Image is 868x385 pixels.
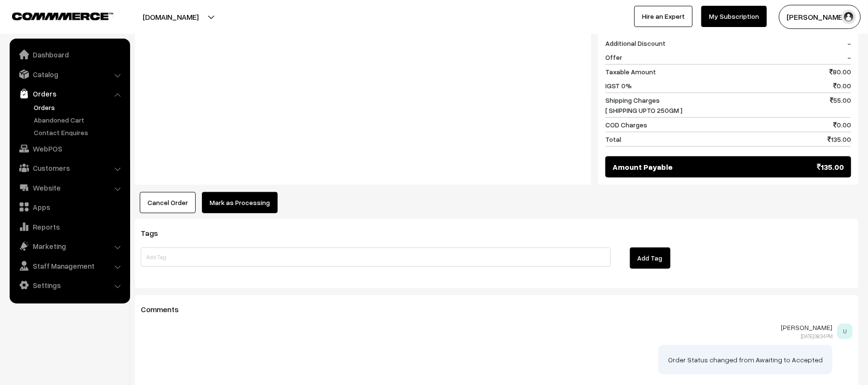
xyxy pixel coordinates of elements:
a: Dashboard [12,46,127,63]
span: IGST 0% [605,81,632,91]
span: - [847,38,851,48]
button: Mark as Processing [202,192,278,213]
span: Tags [141,228,170,238]
span: Taxable Amount [605,67,656,77]
a: Orders [12,85,127,102]
a: Orders [31,102,127,112]
a: Settings [12,276,127,294]
span: Shipping Charges [ SHIPPING UPTO 250GM ] [605,95,682,115]
span: 80.00 [829,67,851,77]
span: 135.00 [828,134,851,144]
a: Catalog [12,66,127,83]
a: Hire an Expert [634,6,693,27]
a: COMMMERCE [12,10,96,21]
span: 0.00 [833,120,851,130]
img: COMMMERCE [12,13,113,20]
a: Apps [12,198,127,216]
a: Website [12,179,127,196]
span: Comments [141,304,190,314]
p: Order Status changed from Awaiting to Accepted [668,355,823,365]
span: 55.00 [830,95,851,115]
img: user [841,10,856,24]
a: Staff Management [12,257,127,275]
span: Total [605,134,621,144]
button: Cancel Order [140,192,196,213]
span: U [837,324,853,339]
button: [DOMAIN_NAME] [109,5,232,29]
a: Contact Enquires [31,127,127,137]
span: Additional Discount [605,38,666,48]
a: WebPOS [12,140,127,157]
button: [PERSON_NAME] [779,5,861,29]
span: - [847,52,851,62]
a: Reports [12,218,127,235]
a: Marketing [12,237,127,255]
span: Amount Payable [613,161,673,173]
button: Add Tag [630,247,670,269]
a: Customers [12,159,127,177]
p: [PERSON_NAME] [141,324,832,331]
span: 135.00 [817,161,844,173]
span: COD Charges [605,120,647,130]
span: 0.00 [833,81,851,91]
a: Abandoned Cart [31,115,127,125]
span: [DATE] 08:34 PM [801,333,832,339]
input: Add Tag [141,247,611,267]
a: My Subscription [701,6,767,27]
span: Offer [605,52,622,62]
